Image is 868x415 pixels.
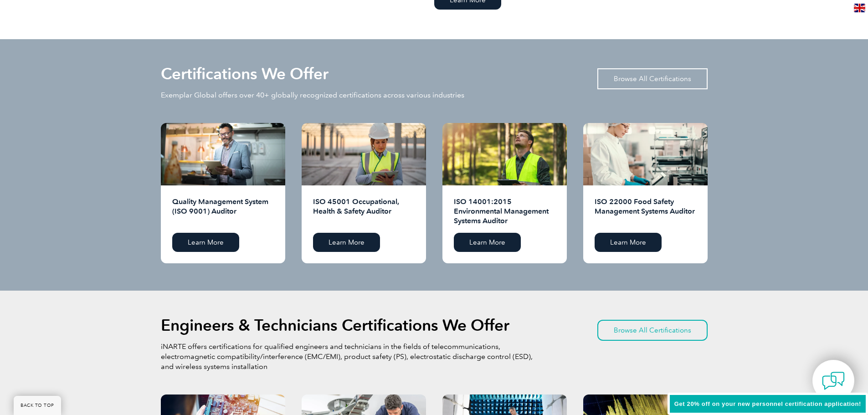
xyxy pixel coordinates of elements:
h2: ISO 45001 Occupational, Health & Safety Auditor [313,197,415,226]
a: Learn More [595,233,662,252]
img: contact-chat.png [822,369,845,392]
a: Learn More [313,233,380,252]
h2: Quality Management System (ISO 9001) Auditor [172,197,274,226]
span: Get 20% off on your new personnel certification application! [674,400,861,407]
a: Browse All Certifications [597,68,708,89]
a: Learn More [454,233,521,252]
a: BACK TO TOP [14,396,61,415]
p: Exemplar Global offers over 40+ globally recognized certifications across various industries [161,90,464,100]
h2: ISO 22000 Food Safety Management Systems Auditor [595,197,696,226]
h2: ISO 14001:2015 Environmental Management Systems Auditor [454,197,555,226]
img: en [854,4,865,12]
h2: Certifications We Offer [161,67,329,81]
h2: Engineers & Technicians Certifications We Offer [161,318,509,333]
p: iNARTE offers certifications for qualified engineers and technicians in the fields of telecommuni... [161,342,534,372]
a: Browse All Certifications [597,320,708,341]
a: Learn More [172,233,239,252]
